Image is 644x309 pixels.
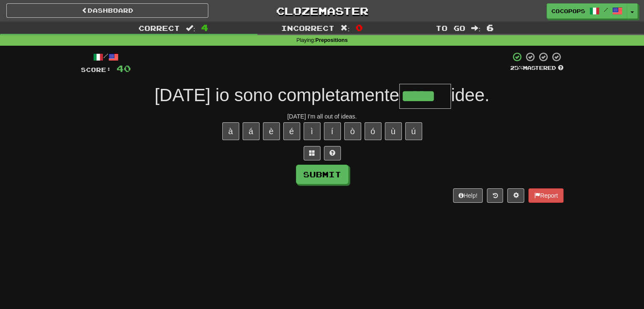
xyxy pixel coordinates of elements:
[324,146,341,160] button: Single letter hint - you only get 1 per sentence and score half the points! alt+h
[451,85,489,105] span: idee.
[340,25,350,32] span: :
[283,122,300,140] button: é
[304,122,321,140] button: ì
[201,22,208,33] span: 4
[116,63,131,74] span: 40
[222,122,239,140] button: à
[263,122,280,140] button: è
[471,25,481,32] span: :
[365,122,381,140] button: ó
[510,64,564,72] div: Mastered
[138,24,180,32] span: Correct
[315,37,348,43] strong: Prepositions
[486,22,494,33] span: 6
[81,66,111,73] span: Score:
[453,188,483,203] button: Help!
[6,3,208,18] a: Dashboard
[510,64,523,71] span: 25 %
[528,188,563,203] button: Report
[81,112,564,121] div: [DATE] I'm all out of ideas.
[155,85,399,105] span: [DATE] io sono completamente
[604,7,608,13] span: /
[221,3,423,18] a: Clozemaster
[405,122,422,140] button: ú
[324,122,341,140] button: í
[547,3,627,19] a: cocopops /
[551,7,585,15] span: cocopops
[344,122,361,140] button: ò
[487,188,503,203] button: Round history (alt+y)
[356,22,363,33] span: 0
[304,146,321,160] button: Switch sentence to multiple choice alt+p
[186,25,195,32] span: :
[296,165,348,184] button: Submit
[281,24,334,32] span: Incorrect
[436,24,465,32] span: To go
[243,122,260,140] button: á
[385,122,402,140] button: ù
[81,52,131,62] div: /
